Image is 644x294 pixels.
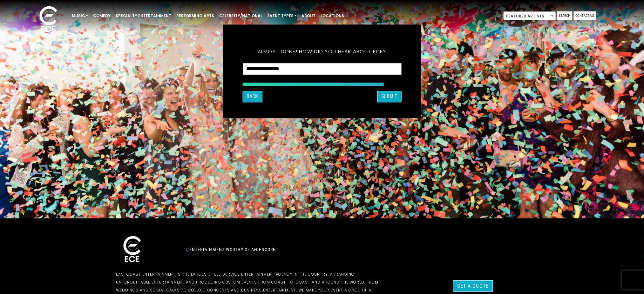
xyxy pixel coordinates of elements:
img: ece_new_logo_whitev2-1.png [116,234,148,265]
span: // [186,247,189,252]
span: Featured Artists [504,11,556,20]
a: Celebrity/National [217,10,265,21]
select: How did you hear about ECE [243,63,402,75]
a: Search [557,11,573,20]
span: Featured Artists [504,12,556,21]
div: Entertainment Worthy of an Encore [182,244,392,255]
a: Get a Quote [453,280,493,292]
a: About [299,10,318,21]
a: Music [69,10,91,21]
a: Locations [318,10,347,21]
a: Performing Arts [174,10,217,21]
button: SUBMIT [377,91,402,103]
a: Contact Us [574,11,596,20]
button: Back [243,91,262,103]
a: Comedy [91,10,113,21]
img: ece_new_logo_whitev2-1.png [32,4,64,35]
a: Event Types [265,10,299,21]
h5: Almost done! How did you hear about ECE? [243,40,402,63]
a: Specialty Entertainment [113,10,174,21]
